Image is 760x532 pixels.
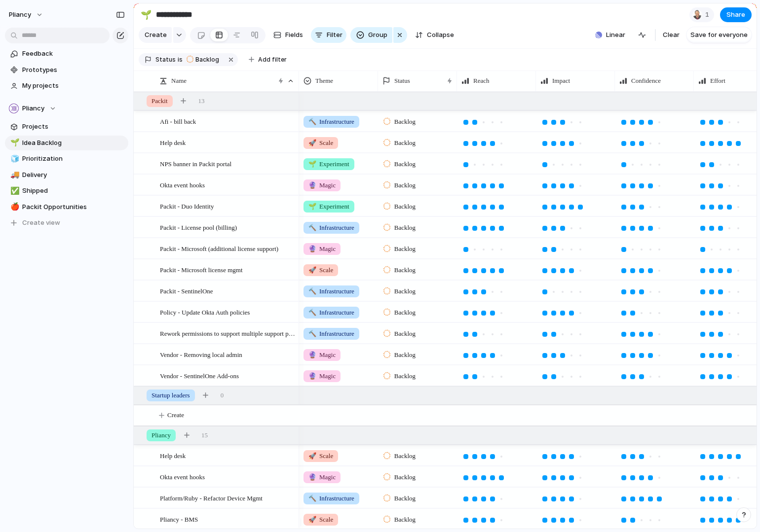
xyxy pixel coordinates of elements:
span: Packit - Duo Identity [160,200,214,212]
span: 🚀 [308,516,316,523]
span: 🌱 [308,160,316,168]
span: Help desk [160,137,186,148]
span: Rework permissions to support multiple support partners [160,327,296,339]
div: 🚚 [10,169,17,180]
span: Infrastructure [308,117,354,127]
span: is [178,55,183,64]
a: My projects [5,78,128,93]
span: Policy - Update Okta Auth policies [160,306,250,318]
div: 🌱 [141,8,152,21]
span: Packit - Microsoft (additional license support) [160,243,278,254]
span: Collapse [427,30,454,40]
span: Shipped [22,186,125,196]
div: 🌱 [10,137,17,148]
span: Name [171,76,187,86]
button: Add filter [243,53,293,67]
span: Backlog [394,472,416,482]
button: Backlog [184,54,225,65]
span: Pliancy [9,10,31,20]
span: Magic [308,472,336,482]
span: Backlog [394,350,416,360]
span: Status [394,76,410,86]
span: Prioritization [22,154,125,164]
span: Delivery [22,170,125,180]
a: Prototypes [5,63,128,77]
span: Vendor - SentinelOne Add-ons [160,370,239,381]
span: Group [368,30,387,40]
span: Packit - SentinelOne [160,285,213,296]
span: Scale [308,138,333,148]
span: 🔨 [308,118,316,125]
span: Scale [308,265,333,275]
span: Okta event hooks [160,471,205,482]
button: 🌱 [138,7,154,23]
button: 🌱 [9,138,19,148]
span: NPS banner in Packit portal [160,158,231,169]
span: 1 [705,10,712,20]
a: Projects [5,119,128,134]
button: is [176,54,185,65]
span: Clear [663,30,680,40]
a: 🍎Packit Opportunities [5,200,128,214]
span: Pliancy [22,104,44,113]
span: Backlog [394,515,416,525]
button: Pliancy [4,7,48,23]
button: 🚚 [9,170,19,180]
button: Collapse [411,27,458,43]
span: Infrastructure [308,286,354,296]
div: 🧊 [10,153,17,165]
button: Filter [311,27,346,43]
span: Feedback [22,49,125,59]
span: Add filter [258,55,287,64]
span: Fields [285,30,303,40]
span: 🔮 [308,372,316,380]
span: Okta event hooks [160,179,205,190]
span: Infrastructure [308,329,354,339]
button: Fields [269,27,307,43]
span: Create [145,30,167,40]
button: Save for everyone [686,27,752,43]
span: Packit [152,96,168,106]
span: Backlog [394,286,416,296]
span: Filter [327,30,342,40]
span: 🔨 [308,495,316,502]
button: Create view [5,215,128,230]
button: Linear [591,28,629,42]
button: Share [720,7,752,22]
span: Help desk [160,450,186,461]
span: 🔮 [308,351,316,358]
span: Packit Opportunities [22,202,125,212]
span: Projects [22,122,125,132]
span: 15 [201,430,208,440]
span: 🔨 [308,309,316,316]
span: 🚀 [308,139,316,146]
span: Backlog [394,117,416,127]
span: Pliancy - BMS [160,513,198,525]
span: Backlog [394,451,416,461]
a: Feedback [5,46,128,61]
span: Impact [552,76,570,86]
span: Prototypes [22,65,125,75]
span: 🔨 [308,330,316,337]
a: 🌱Idea Backlog [5,136,128,150]
span: Backlog [394,329,416,339]
span: Magic [308,244,336,254]
span: Status [155,55,176,64]
div: ✅Shipped [5,183,128,198]
div: ✅ [10,185,17,197]
span: Experiment [308,202,349,212]
span: Backlog [394,223,416,233]
div: 🍎 [10,201,17,213]
button: Clear [659,27,684,43]
a: 🧊Prioritization [5,151,128,166]
span: Packit - Microsoft license mgmt [160,264,243,275]
button: 🍎 [9,202,19,212]
span: Infrastructure [308,308,354,318]
span: Backlog [394,265,416,275]
span: Magic [308,180,336,190]
span: 0 [221,390,224,400]
span: 🔨 [308,287,316,295]
span: Scale [308,451,333,461]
